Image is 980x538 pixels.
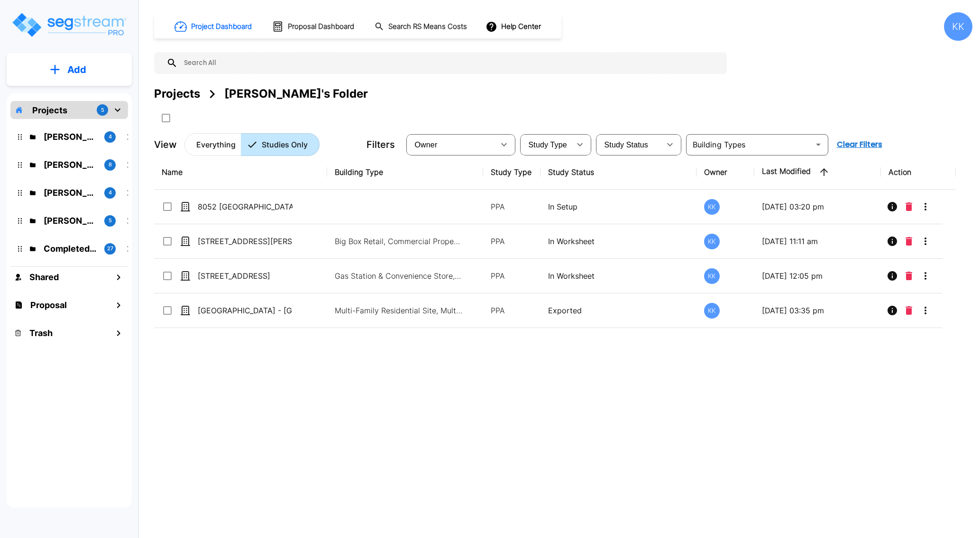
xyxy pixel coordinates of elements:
[184,133,320,156] div: Platform
[198,236,293,247] p: [STREET_ADDRESS][PERSON_NAME]
[109,217,112,225] p: 5
[154,137,177,152] p: View
[916,301,935,320] button: More-Options
[366,137,395,152] p: Filters
[268,17,359,36] button: Proposal Dashboard
[154,155,327,190] th: Name
[408,131,495,158] div: Select
[484,18,545,36] button: Help Center
[812,138,825,151] button: Open
[881,155,956,190] th: Action
[415,141,438,149] span: Owner
[548,270,689,282] p: In Worksheet
[916,197,935,216] button: More-Options
[696,155,754,190] th: Owner
[883,232,902,251] button: Info
[44,130,97,143] p: Karina's Folder
[178,52,722,74] input: Search All
[109,189,112,197] p: 4
[540,155,696,190] th: Study Status
[32,104,67,117] p: Projects
[704,199,720,215] div: KK
[184,133,241,156] button: Everything
[483,155,541,190] th: Study Type
[944,12,972,41] div: KK
[491,236,533,247] p: PPA
[529,141,567,149] span: Study Type
[704,268,720,284] div: KK
[491,305,533,316] p: PPA
[902,232,916,251] button: Delete
[916,232,935,251] button: More-Options
[598,131,660,158] div: Select
[30,299,67,311] h1: Proposal
[224,85,368,102] div: [PERSON_NAME]'s Folder
[262,139,308,150] p: Studies Only
[548,201,689,212] p: In Setup
[198,201,293,212] p: 8052 [GEOGRAPHIC_DATA]
[241,133,320,156] button: Studies Only
[44,214,97,227] p: Jon's Folder
[335,270,463,282] p: Gas Station & Convenience Store, Gas Station Site
[388,21,467,32] h1: Search RS Means Costs
[196,139,236,150] p: Everything
[198,305,293,316] p: [GEOGRAPHIC_DATA] - [GEOGRAPHIC_DATA]
[29,271,59,283] h1: Shared
[67,63,86,77] p: Add
[883,301,902,320] button: Info
[689,138,810,151] input: Building Types
[902,266,916,285] button: Delete
[107,245,113,253] p: 27
[44,186,97,199] p: M.E. Folder
[191,21,252,32] h1: Project Dashboard
[7,56,132,83] button: Add
[883,197,902,216] button: Info
[198,270,293,282] p: [STREET_ADDRESS]
[762,270,874,282] p: [DATE] 12:05 pm
[491,270,533,282] p: PPA
[833,135,886,154] button: Clear Filters
[156,109,175,128] button: SelectAll
[327,155,483,190] th: Building Type
[548,236,689,247] p: In Worksheet
[902,197,916,216] button: Delete
[288,21,354,32] h1: Proposal Dashboard
[44,158,97,171] p: Kristina's Folder (Finalized Reports)
[335,236,463,247] p: Big Box Retail, Commercial Property Site
[762,305,874,316] p: [DATE] 03:35 pm
[44,242,97,255] p: Completed Client Reports 2025
[154,85,200,102] div: Projects
[171,16,257,37] button: Project Dashboard
[101,106,104,114] p: 5
[548,305,689,316] p: Exported
[883,266,902,285] button: Info
[29,327,53,339] h1: Trash
[704,234,720,249] div: KK
[371,18,472,36] button: Search RS Means Costs
[109,133,112,141] p: 4
[704,303,720,319] div: KK
[109,161,112,169] p: 8
[491,201,533,212] p: PPA
[762,201,874,212] p: [DATE] 03:20 pm
[762,236,874,247] p: [DATE] 11:11 am
[11,11,127,38] img: Logo
[335,305,463,316] p: Multi-Family Residential Site, Multi-Family Residential
[522,131,570,158] div: Select
[754,155,881,190] th: Last Modified
[916,266,935,285] button: More-Options
[604,141,649,149] span: Study Status
[902,301,916,320] button: Delete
